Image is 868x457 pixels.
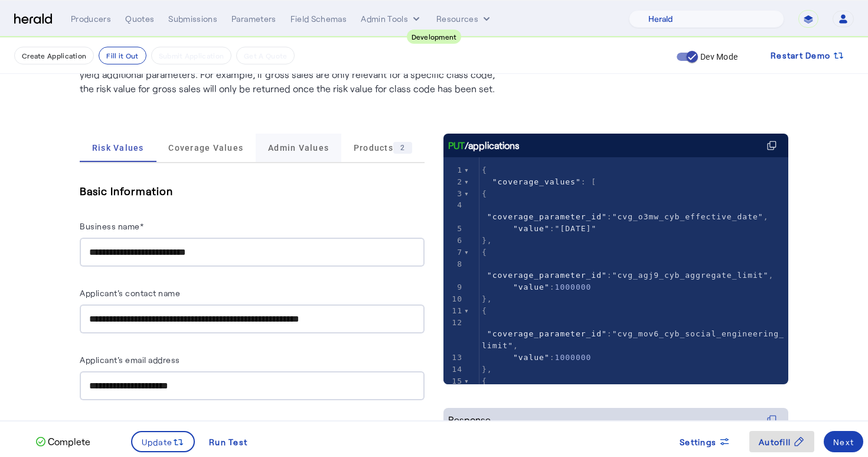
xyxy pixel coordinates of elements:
button: Run Test [200,431,257,452]
div: Submissions [168,13,217,25]
div: Next [833,436,854,448]
div: Run Test [209,436,247,448]
span: { [482,306,487,315]
button: Settings [670,431,740,452]
div: 11 [443,305,464,317]
span: Update [142,436,173,448]
span: }, [482,236,492,245]
div: Producers [71,13,111,25]
span: "coverage_values" [492,177,581,186]
div: 5 [443,223,464,235]
button: Restart Demo [761,45,854,66]
span: "coverage_parameter_id" [487,329,607,338]
span: : , [482,200,769,221]
span: "[DATE]" [555,224,597,233]
span: { [482,189,487,198]
button: internal dropdown menu [361,13,422,25]
div: Field Schemas [291,13,347,25]
span: : , [482,318,784,351]
div: 13 [443,352,464,364]
span: Autofill [759,436,791,448]
div: 3 [443,188,464,200]
button: Submit Application [151,47,231,64]
span: "cvg_mov6_cyb_social_engineering_limit" [482,329,784,350]
span: { [482,377,487,385]
span: "value" [513,283,550,291]
div: Quotes [125,13,154,25]
span: "coverage_parameter_id" [487,212,607,221]
button: Next [824,431,863,452]
span: Coverage Values [168,144,243,152]
div: Development [407,30,462,44]
div: 9 [443,281,464,293]
div: 12 [443,317,464,329]
span: Admin Values [268,144,329,152]
span: "value" [513,224,550,233]
span: "cvg_o3mw_cyb_effective_date" [612,212,763,221]
span: Settings [680,436,716,448]
button: Resources dropdown menu [436,13,492,25]
span: "value" [513,353,550,362]
span: Products [354,142,412,154]
label: Applicant's email address [80,355,180,365]
span: : [ [482,177,596,186]
button: Autofill [749,431,814,452]
div: 15 [443,375,464,387]
label: Business name* [80,221,143,231]
span: 1000000 [555,353,592,362]
div: Response [448,413,491,427]
span: : [482,353,591,362]
span: 1000000 [555,283,592,291]
span: "coverage_parameter_id" [487,271,607,280]
span: Restart Demo [771,48,830,63]
div: 1 [443,164,464,176]
span: { [482,166,487,174]
div: /applications [448,138,520,153]
span: { [482,248,487,257]
div: 6 [443,235,464,247]
label: Applicant's contact name [80,288,180,298]
div: 7 [443,247,464,258]
span: "cvg_agj9_cyb_aggregate_limit" [612,271,769,280]
div: 10 [443,293,464,305]
div: 2 [393,142,412,154]
span: : [482,224,596,233]
label: Dev Mode [698,51,738,63]
div: 14 [443,364,464,375]
div: 4 [443,199,464,211]
button: Fill it Out [99,47,146,64]
div: 2 [443,176,464,188]
img: Herald Logo [14,14,52,25]
span: Risk Values [92,144,144,152]
p: Complete [45,435,90,449]
button: Update [131,431,195,452]
span: PUT [448,138,465,153]
button: Get A Quote [236,47,295,64]
span: }, [482,365,492,374]
button: Create Application [14,47,94,64]
span: : , [482,260,774,280]
span: }, [482,294,492,303]
span: : [482,283,591,291]
div: Parameters [231,13,276,25]
h5: Basic Information [80,182,425,200]
div: 8 [443,258,464,270]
